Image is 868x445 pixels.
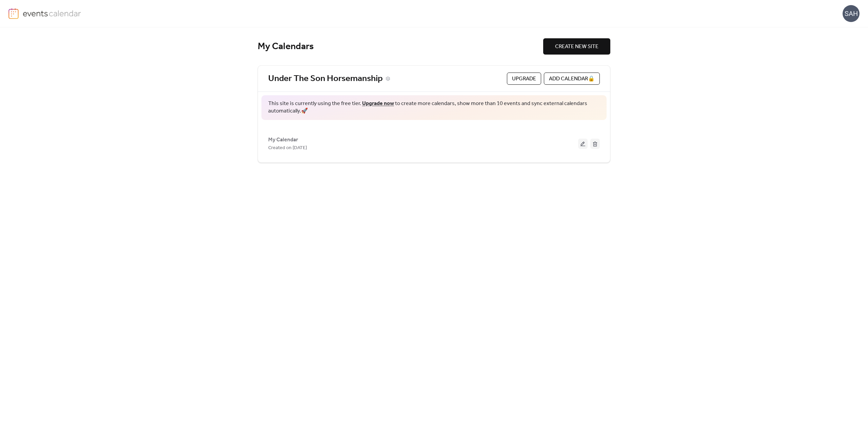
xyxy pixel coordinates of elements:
div: My Calendars [258,41,543,53]
div: SAH [843,5,860,22]
span: This site is currently using the free tier. to create more calendars, show more than 10 events an... [268,100,600,115]
a: Upgrade now [362,98,394,109]
span: Created on [DATE] [268,144,307,152]
a: Under The Son Horsemanship [268,73,383,84]
button: CREATE NEW SITE [543,38,610,55]
span: CREATE NEW SITE [555,43,598,51]
img: logo-type [23,8,81,18]
a: My Calendar [268,138,298,142]
img: logo [8,8,19,19]
span: Upgrade [512,75,536,83]
span: My Calendar [268,136,298,144]
button: Upgrade [507,73,541,85]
